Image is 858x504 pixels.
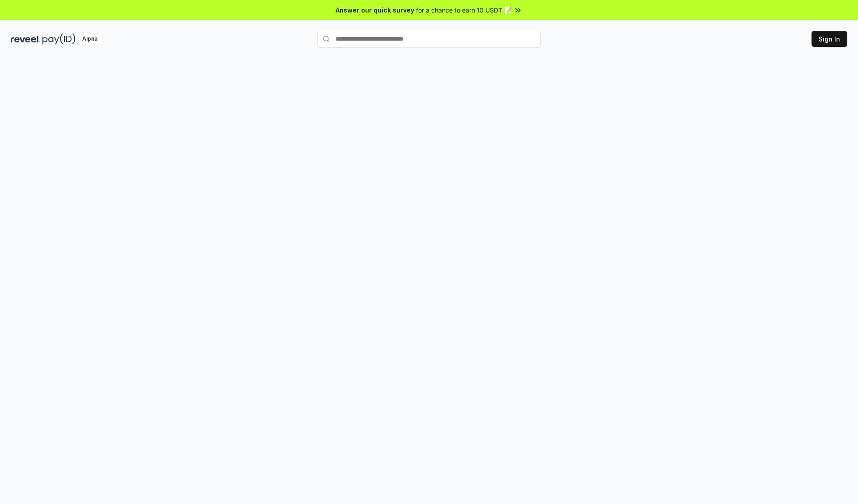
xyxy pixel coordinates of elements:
div: Alpha [77,33,102,45]
span: Answer our quick survey [336,5,414,15]
img: pay_id [42,33,76,45]
span: for a chance to earn 10 USDT 📝 [416,5,512,15]
img: reveel_dark [11,33,41,45]
button: Sign In [812,31,847,47]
